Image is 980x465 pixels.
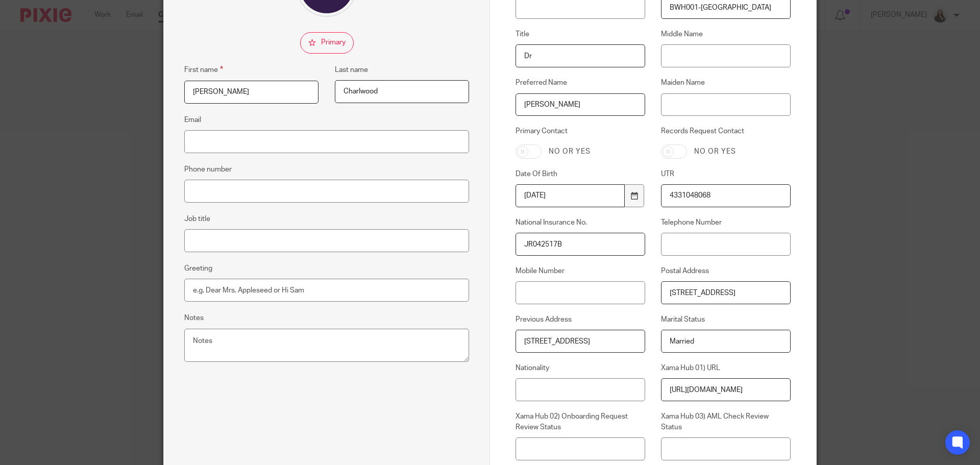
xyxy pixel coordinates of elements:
label: Telephone Number [661,217,791,228]
label: Xama Hub 03) AML Check Review Status [661,411,791,432]
label: Marital Status [661,314,791,325]
label: Last name [335,65,368,75]
label: Date Of Birth [516,169,645,179]
label: Job title [184,214,210,224]
label: Nationality [516,363,645,373]
label: Notes [184,313,204,323]
label: First name [184,64,223,76]
label: Primary Contact [516,126,645,136]
label: Previous Address [516,314,645,325]
label: Records Request Contact [661,126,791,136]
label: Maiden Name [661,78,791,88]
input: YYYY-MM-DD [516,184,625,207]
label: Preferred Name [516,78,645,88]
label: Title [516,29,645,39]
label: Phone number [184,164,232,175]
label: No or yes [694,146,736,157]
label: Postal Address [661,266,791,276]
label: UTR [661,169,791,179]
label: Middle Name [661,29,791,39]
label: Email [184,115,201,125]
input: e.g. Dear Mrs. Appleseed or Hi Sam [184,279,469,302]
label: Greeting [184,263,212,274]
label: Mobile Number [516,266,645,276]
label: No or yes [549,146,591,157]
label: Xama Hub 02) Onboarding Request Review Status [516,411,645,432]
label: National Insurance No. [516,217,645,228]
label: Xama Hub 01) URL [661,363,791,373]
